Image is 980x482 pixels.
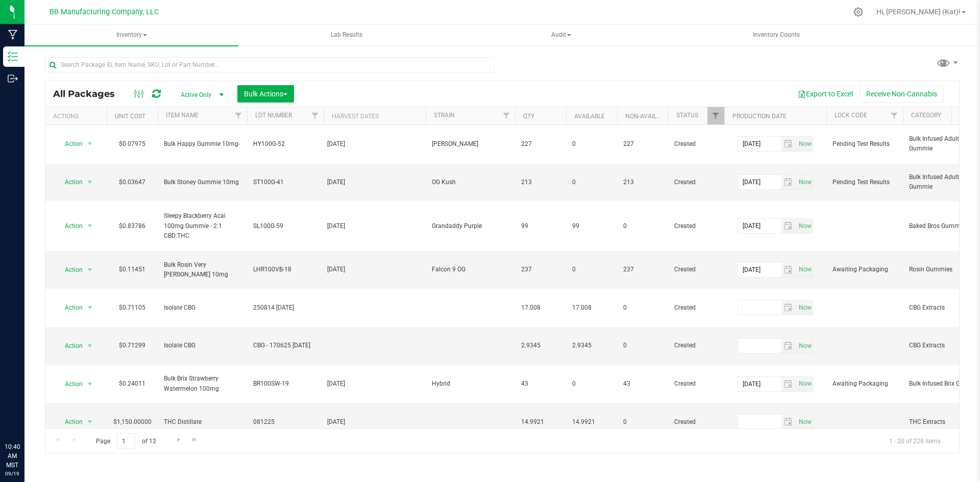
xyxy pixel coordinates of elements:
p: 10:40 AM MST [5,442,20,470]
span: Action [56,415,83,429]
span: 237 [521,265,560,274]
inline-svg: Inventory [8,52,18,62]
th: Harvest Dates [324,107,426,125]
span: Action [56,219,83,233]
span: Bulk Actions [244,90,287,98]
span: select [796,219,813,233]
td: $0.24011 [107,365,158,403]
span: Hybrid [432,379,509,389]
span: select [781,339,796,353]
span: Grandaddy Purple [432,221,509,231]
span: select [84,263,96,277]
a: Filter [886,107,903,124]
span: BB Manufacturing Company, LLC [50,8,159,16]
span: Created [674,341,718,350]
span: Bulk Stoney Gummie 10mg [164,177,241,187]
span: select [796,300,813,315]
a: Inventory Counts [670,24,884,46]
span: CBG - 170625 [DATE] [253,341,317,350]
span: Lab Results [317,31,376,39]
span: 213 [521,177,560,187]
td: $0.07975 [107,125,158,164]
a: Filter [230,107,247,124]
button: Receive Non-Cannabis [860,85,944,103]
div: Value 1: 2024-11-26 [327,379,423,389]
span: select [781,377,796,391]
span: select [84,339,96,353]
p: 09/19 [5,470,20,477]
span: 43 [623,379,662,389]
button: Export to Excel [791,85,860,103]
span: LHR100VB-18 [253,265,317,274]
inline-svg: Manufacturing [8,30,18,40]
span: Set Current date [796,376,814,391]
span: Inventory Counts [739,31,814,39]
span: SL100G-59 [253,221,317,231]
a: Production Date [732,113,787,120]
span: Pending Test Results [832,177,897,187]
span: 227 [521,139,560,149]
span: Sleepy Blackberry Acai 100mg Gummie - 2:1 CBD:THC [164,211,241,241]
span: 0 [572,177,611,187]
span: THC Distillate [164,417,241,427]
span: Created [674,379,718,389]
a: Category [911,112,941,119]
span: Action [56,137,83,151]
span: select [781,415,796,429]
span: Action [56,263,83,277]
a: Unit Cost [115,113,145,120]
span: 17.008 [521,303,560,313]
input: Search Package ID, Item Name, SKU, Lot or Part Number... [45,57,495,72]
span: Bulk Happy Gummie 10mg- [164,139,241,149]
div: Manage settings [852,7,865,17]
span: 081225 [253,417,317,427]
span: 237 [623,265,662,274]
span: Awaiting Packaging [832,265,897,274]
div: Value 1: 2024-09-25 [327,221,423,231]
span: select [84,137,96,151]
span: Awaiting Packaging [832,379,897,389]
span: Created [674,303,718,313]
div: Actions [53,113,103,120]
span: Set Current date [796,300,814,315]
a: Lot Number [255,112,292,119]
span: select [781,175,796,189]
span: 213 [623,177,662,187]
button: Bulk Actions [237,85,294,103]
span: 17.008 [572,303,611,313]
span: Set Current date [796,262,814,277]
span: 99 [521,221,560,231]
span: Falcon 9 OG [432,265,509,274]
div: Value 1: 2025-04-08 [327,417,423,427]
span: select [84,300,96,315]
td: $0.03647 [107,164,158,202]
td: $0.71105 [107,289,158,327]
a: Non-Available [625,113,671,120]
span: OG Kush [432,177,509,187]
div: Value 1: 2025-07-30 [327,265,423,274]
span: Pending Test Results [832,139,897,149]
span: Set Current date [796,175,814,190]
a: Filter [707,107,724,124]
span: All Packages [53,88,125,99]
span: 43 [521,379,560,389]
span: select [781,300,796,315]
span: Created [674,221,718,231]
a: Inventory [24,24,238,46]
a: Go to the last page [187,433,202,447]
iframe: Resource center [10,400,41,431]
td: $1,150.00000 [107,403,158,441]
span: Audit [455,25,668,45]
span: select [84,219,96,233]
a: Filter [307,107,324,124]
span: select [796,175,813,189]
a: Status [676,112,698,119]
span: 227 [623,139,662,149]
span: Isolate CBG [164,303,241,313]
span: select [84,377,96,391]
span: Action [56,339,83,353]
a: Item Name [166,112,199,119]
a: Filter [498,107,515,124]
span: Page of 12 [87,433,164,449]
